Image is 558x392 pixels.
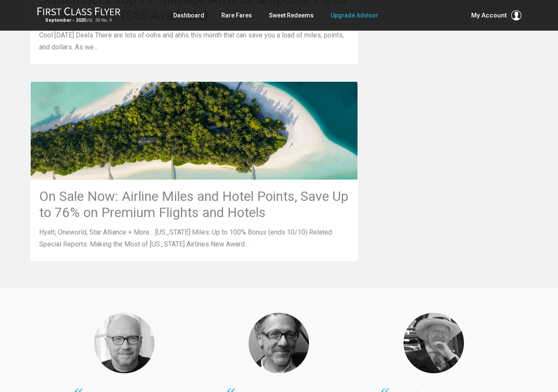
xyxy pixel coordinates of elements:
[471,10,521,20] button: My Account
[37,17,120,23] small: Vol. 30 No. 9
[37,7,120,16] img: First Class Flyer
[221,8,252,23] a: Rare Fares
[471,10,507,20] span: My Account
[403,313,464,373] img: Collins.png
[39,29,349,53] p: Cool [DATE] Deals There are lots of oohs and ahhs this month that can save you a load of miles, p...
[37,7,120,24] a: First Class FlyerSeptember - 2025Vol. 30 No. 9
[94,313,155,373] img: Haggis-v2.png
[30,81,358,261] a: On Sale Now: Airline Miles and Hotel Points, Save Up to 76% on Premium Flights and Hotels Hyatt, ...
[331,8,378,23] a: Upgrade Advisor
[269,8,314,23] a: Sweet Redeems
[249,313,309,373] img: Thomas.png
[45,17,86,23] strong: September - 2025
[173,8,204,23] a: Dashboard
[39,188,349,220] h3: On Sale Now: Airline Miles and Hotel Points, Save Up to 76% on Premium Flights and Hotels
[39,226,349,250] p: Hyatt, Oneworld, Star Alliance + More… [US_STATE] Miles: Up to 100% Bonus (ends 10/10) Related Sp...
